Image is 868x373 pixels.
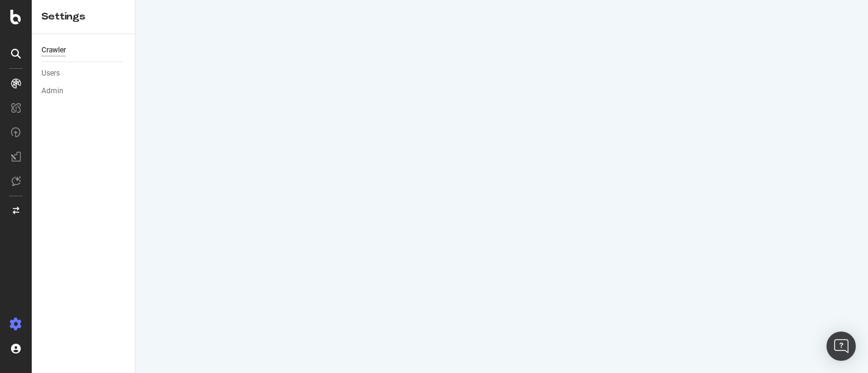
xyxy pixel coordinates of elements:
a: Users [42,67,126,80]
div: Open Intercom Messenger [826,332,856,361]
div: Users [42,67,60,80]
a: Crawler [42,44,126,57]
div: Admin [42,85,63,98]
div: Crawler [42,44,66,57]
div: Settings [42,10,125,24]
a: Admin [42,85,126,98]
